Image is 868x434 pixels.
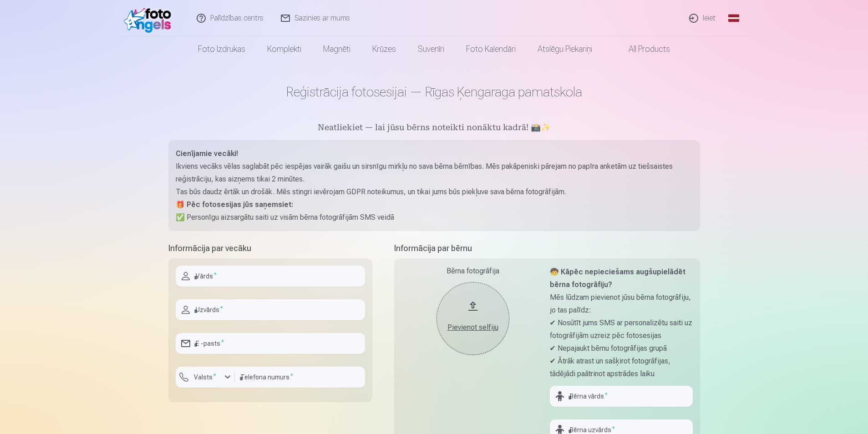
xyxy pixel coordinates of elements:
[394,242,700,255] h5: Informācija par bērnu
[401,266,544,277] div: Bērna fotogrāfija
[312,36,361,62] a: Magnēti
[124,4,176,33] img: /fa1
[527,36,603,62] a: Atslēgu piekariņi
[176,186,693,198] p: Tas būs daudz ērtāk un drošāk. Mēs stingri ievērojam GDPR noteikumus, un tikai jums būs piekļuve ...
[455,36,527,62] a: Foto kalendāri
[190,373,220,382] label: Valsts
[176,160,693,186] p: Ikviens vecāks vēlas saglabāt pēc iespējas vairāk gaišu un sirsnīgu mirkļu no sava bērna bērnības...
[168,84,700,100] h1: Reģistrācija fotosesijai — Rīgas Ķengaraga pamatskola
[437,282,509,355] button: Pievienot selfiju
[176,149,238,158] strong: Cienījamie vecāki!
[550,355,693,380] p: ✔ Ātrāk atrast un sašķirot fotogrāfijas, tādējādi paātrinot apstrādes laiku
[550,267,685,289] strong: 🧒 Kāpēc nepieciešams augšupielādēt bērna fotogrāfiju?
[550,291,693,317] p: Mēs lūdzam pievienot jūsu bērna fotogrāfiju, jo tas palīdz:
[187,36,256,62] a: Foto izdrukas
[176,211,693,224] p: ✅ Personīgu aizsargātu saiti uz visām bērna fotogrāfijām SMS veidā
[361,36,407,62] a: Krūzes
[603,36,681,62] a: All products
[176,200,293,209] strong: 🎁 Pēc fotosesijas jūs saņemsiet:
[550,317,693,342] p: ✔ Nosūtīt jums SMS ar personalizētu saiti uz fotogrāfijām uzreiz pēc fotosesijas
[550,342,693,355] p: ✔ Nepajaukt bērnu fotogrāfijas grupā
[407,36,455,62] a: Suvenīri
[446,322,500,333] div: Pievienot selfiju
[256,36,312,62] a: Komplekti
[176,367,235,388] button: Valsts*
[168,242,372,255] h5: Informācija par vecāku
[168,122,700,135] h5: Neatliekiet — lai jūsu bērns noteikti nonāktu kadrā! 📸✨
